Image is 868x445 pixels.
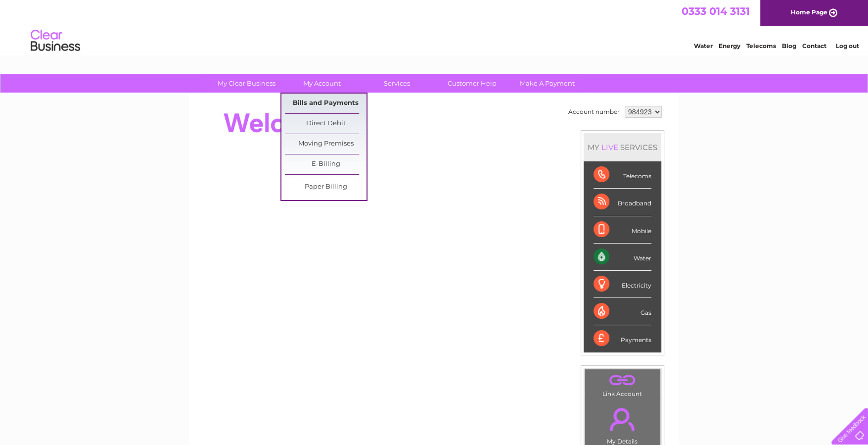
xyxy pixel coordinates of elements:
[587,402,658,437] a: .
[682,5,750,17] a: 0333 014 3131
[719,42,740,49] a: Energy
[356,74,438,93] a: Services
[584,369,661,400] td: Link Account
[285,154,366,174] a: E-Billing
[285,114,366,134] a: Direct Debit
[694,42,713,49] a: Water
[746,42,776,49] a: Telecoms
[594,216,651,244] div: Mobile
[594,189,651,216] div: Broadband
[835,42,859,49] a: Log out
[506,74,588,93] a: Make A Payment
[594,161,651,189] div: Telecoms
[285,177,366,197] a: Paper Billing
[594,325,651,352] div: Payments
[206,74,287,93] a: My Clear Business
[566,103,622,120] td: Account number
[201,5,668,48] div: Clear Business is a trading name of Verastar Limited (registered in [GEOGRAPHIC_DATA] No. 3667643...
[584,133,661,161] div: MY SERVICES
[802,42,826,49] a: Contact
[782,42,796,49] a: Blog
[594,271,651,298] div: Electricity
[285,94,366,113] a: Bills and Payments
[599,143,620,152] div: LIVE
[30,26,81,56] img: logo.png
[285,134,366,154] a: Moving Premises
[594,244,651,271] div: Water
[431,74,513,93] a: Customer Help
[594,298,651,325] div: Gas
[281,74,363,93] a: My Account
[587,372,658,389] a: .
